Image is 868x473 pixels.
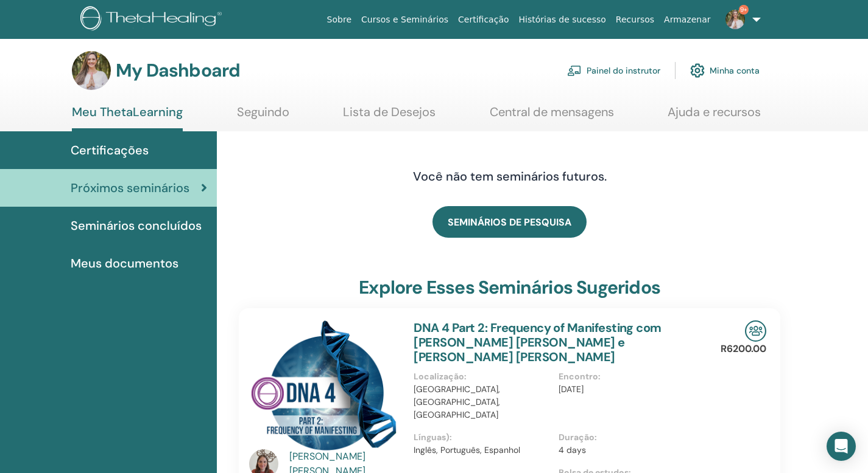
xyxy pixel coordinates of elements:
div: Open Intercom Messenger [827,432,856,461]
p: Línguas) : [414,431,551,444]
a: Meu ThetaLearning [72,105,183,131]
a: Ajuda e recursos [668,105,761,128]
a: Central de mensagens [490,105,614,128]
a: DNA 4 Part 2: Frequency of Manifesting com [PERSON_NAME] [PERSON_NAME] e [PERSON_NAME] [PERSON_NAME] [414,320,662,365]
img: cog.svg [690,60,705,81]
h3: My Dashboard [116,60,240,81]
img: In-Person Seminar [745,320,766,342]
a: Recursos [611,9,659,31]
a: Sobre [322,9,356,31]
span: 9+ [739,5,749,15]
p: Localização : [414,370,551,383]
span: Meus documentos [71,254,178,272]
a: Painel do instrutor [567,57,660,84]
a: Cursos e Seminários [356,9,453,31]
h3: Explore esses seminários sugeridos [359,277,660,299]
img: chalkboard-teacher.svg [567,65,582,76]
img: logo.png [80,6,226,33]
span: Certificações [71,141,149,159]
a: Armazenar [659,9,715,31]
p: [GEOGRAPHIC_DATA], [GEOGRAPHIC_DATA], [GEOGRAPHIC_DATA] [414,383,551,421]
a: Certificação [453,9,513,31]
p: Duração : [559,431,696,444]
p: Inglês, Português, Espanhol [414,444,551,457]
a: Histórias de sucesso [514,9,611,31]
span: Próximos seminários [71,179,189,197]
a: SEMINÁRIOS DE PESQUISA [432,206,587,238]
a: Minha conta [690,57,760,84]
span: SEMINÁRIOS DE PESQUISA [448,216,571,229]
p: [DATE] [559,383,696,396]
img: default.jpg [725,10,745,29]
a: Seguindo [237,105,289,128]
p: Encontro : [559,370,696,383]
a: Lista de Desejos [343,105,436,128]
span: Seminários concluídos [71,216,202,235]
p: R6200.00 [721,342,766,356]
p: 4 days [559,444,696,457]
img: default.jpg [72,51,111,90]
h4: Você não tem seminários futuros. [318,169,702,184]
img: DNA 4 Part 2: Frequency of Manifesting [249,320,399,453]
